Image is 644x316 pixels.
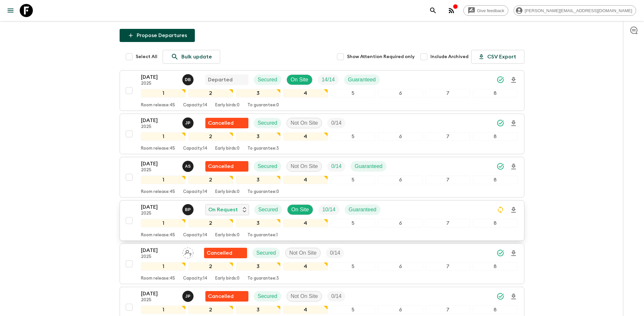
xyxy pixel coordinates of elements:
p: 2025 [141,211,177,216]
div: 1 [141,219,186,227]
p: Departed [208,76,233,84]
svg: Download Onboarding [510,119,517,127]
div: 5 [331,219,375,227]
div: 3 [236,176,281,184]
div: Secured [254,204,282,215]
div: 5 [331,132,375,141]
div: 7 [425,176,470,184]
div: 5 [331,176,375,184]
span: Include Archived [430,53,469,60]
svg: Download Onboarding [510,249,517,257]
p: 0 / 14 [331,119,341,127]
p: Early birds: 0 [215,189,240,195]
p: 2025 [141,124,177,130]
p: Room release: 45 [141,189,175,195]
p: Room release: 45 [141,103,175,108]
p: On Request [208,206,238,214]
span: Diana Bedoya [182,76,195,81]
div: Secured [254,291,281,302]
div: Not On Site [285,248,321,258]
span: Anne Sgrazzutti [182,163,195,168]
p: Early birds: 0 [215,233,240,238]
div: 3 [236,219,281,227]
svg: Synced Successfully [496,249,504,257]
div: Secured [252,248,280,258]
button: [DATE]2025Diana BedoyaDepartedSecuredOn SiteTrip FillGuaranteed12345678Room release:45Capacity:14... [120,70,524,111]
p: Capacity: 14 [183,103,207,108]
div: 8 [473,176,517,184]
p: 2025 [141,81,177,86]
div: 5 [331,305,375,314]
div: 6 [378,219,423,227]
svg: Download Onboarding [510,76,517,84]
div: 3 [236,132,281,141]
p: Room release: 45 [141,146,175,151]
p: Cancelled [208,119,234,127]
a: Give feedback [463,5,508,16]
p: Secured [258,119,277,127]
svg: Synced Successfully [496,292,504,300]
div: 3 [236,89,281,97]
p: Not On Site [291,119,318,127]
div: 7 [425,262,470,271]
div: 3 [236,262,281,271]
div: 8 [473,219,517,227]
div: 2 [188,305,233,314]
p: 2025 [141,168,177,173]
svg: Download Onboarding [510,206,517,214]
button: JP [182,291,195,302]
p: 10 / 14 [322,206,335,214]
p: Cancelled [208,292,234,300]
p: To guarantee: 3 [247,146,279,151]
p: Secured [258,292,277,300]
p: 2025 [141,254,177,260]
p: 2025 [141,298,177,303]
div: 1 [141,262,186,271]
div: [PERSON_NAME][EMAIL_ADDRESS][DOMAIN_NAME] [514,5,636,16]
div: 7 [425,219,470,227]
div: 6 [378,305,423,314]
a: Bulk update [163,50,220,64]
div: Not On Site [287,118,322,128]
span: Assign pack leader [182,249,194,255]
p: Cancelled [207,249,232,257]
p: J P [185,294,191,299]
p: Capacity: 14 [183,189,207,195]
div: Trip Fill [327,118,345,128]
div: 2 [188,219,233,227]
div: 5 [331,89,375,97]
button: menu [4,4,17,17]
button: [DATE]2025Beatriz PestanaOn RequestSecuredOn SiteTrip FillGuaranteed12345678Room release:45Capaci... [120,200,524,241]
div: Flash Pack cancellation [205,291,248,302]
p: Bulk update [181,53,212,61]
span: Select All [136,53,157,60]
div: 8 [473,305,517,314]
div: 1 [141,89,186,97]
div: 5 [331,262,375,271]
div: 1 [141,132,186,141]
div: 6 [378,89,423,97]
div: Secured [254,161,281,172]
p: Guaranteed [355,162,382,170]
div: 4 [283,219,328,227]
p: [DATE] [141,116,177,124]
div: 7 [425,132,470,141]
span: Show Attention Required only [347,53,415,60]
p: [DATE] [141,73,177,81]
div: 2 [188,262,233,271]
span: Josefina Paez [182,293,195,298]
div: 8 [473,89,517,97]
p: Capacity: 14 [183,276,207,281]
p: Secured [258,206,278,214]
div: 7 [425,89,470,97]
p: Early birds: 0 [215,103,240,108]
div: 8 [473,262,517,271]
div: 4 [283,262,328,271]
p: Secured [258,76,277,84]
div: 4 [283,132,328,141]
p: Secured [258,162,277,170]
p: Early birds: 0 [215,276,240,281]
span: Josefina Paez [182,119,195,125]
p: [DATE] [141,290,177,298]
div: 1 [141,305,186,314]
